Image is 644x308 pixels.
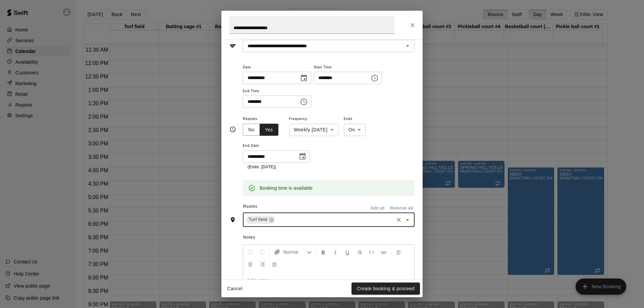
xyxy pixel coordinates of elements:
[246,216,270,223] span: Turf field
[297,95,311,109] button: Choose time, selected time is 7:00 PM
[229,43,236,49] svg: Service
[243,204,258,209] span: Rooms
[271,246,315,258] button: Formatting Options
[260,124,278,136] button: Yes
[342,246,353,258] button: Format Underline
[296,150,309,163] button: Choose date, selected date is Nov 25, 2025
[297,71,311,85] button: Choose date, selected date is Aug 19, 2025
[246,216,275,224] div: Turf field
[318,246,329,258] button: Format Bold
[388,203,415,213] button: Remove all
[245,246,256,258] button: Undo
[368,71,381,85] button: Choose time, selected time is 5:00 PM
[243,124,278,136] div: outlined button group
[393,246,405,258] button: Left Align
[403,215,412,225] button: Open
[367,203,388,213] button: Add all
[248,164,305,171] p: (Ends: [DATE])
[257,246,268,258] button: Redo
[366,246,377,258] button: Insert Code
[354,246,365,258] button: Format Strikethrough
[260,182,313,194] div: Booking time is available
[243,87,311,96] span: End Time
[283,249,307,255] span: Normal
[224,283,246,295] button: Cancel
[314,63,382,72] span: Start Time
[229,217,236,223] svg: Rooms
[229,126,236,133] svg: Timing
[243,115,284,124] span: Repeats
[344,124,366,136] div: On
[243,63,311,72] span: Date
[394,215,404,225] button: Clear
[257,258,268,270] button: Right Align
[245,258,256,270] button: Center Align
[378,246,389,258] button: Insert Link
[269,258,280,270] button: Justify Align
[243,124,260,136] button: No
[403,41,412,51] button: Open
[289,115,338,124] span: Frequency
[344,115,366,124] span: Ends
[243,141,310,150] span: End Date
[289,124,338,136] div: Weekly [DATE]
[243,232,415,243] span: Notes
[407,19,419,31] button: Close
[352,283,420,295] button: Create booking & proceed
[330,246,341,258] button: Format Italics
